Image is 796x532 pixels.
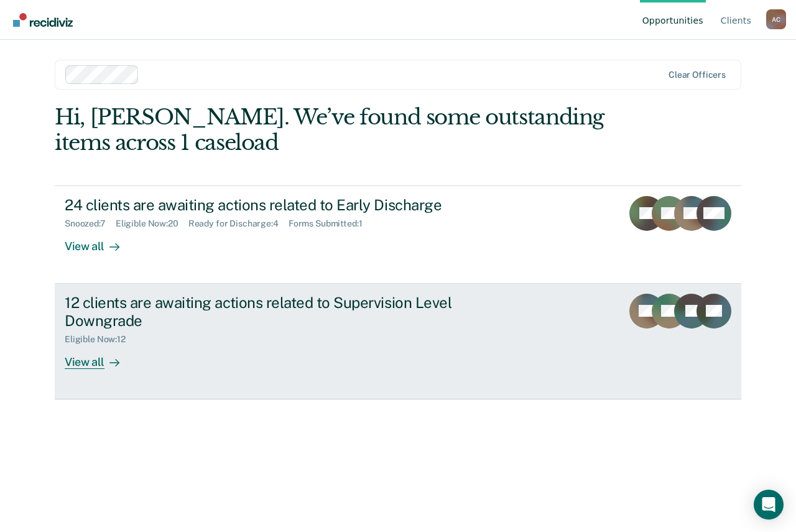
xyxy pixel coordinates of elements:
[289,218,373,229] div: Forms Submitted : 1
[55,105,604,156] div: Hi, [PERSON_NAME]. We’ve found some outstanding items across 1 caseload
[13,13,73,27] img: Recidiviz
[188,218,289,229] div: Ready for Discharge : 4
[55,185,741,284] a: 24 clients are awaiting actions related to Early DischargeSnoozed:7Eligible Now:20Ready for Disch...
[65,218,116,229] div: Snoozed : 7
[766,9,786,29] button: Profile dropdown button
[116,218,188,229] div: Eligible Now : 20
[754,490,784,520] div: Open Intercom Messenger
[65,229,134,253] div: View all
[65,294,501,330] div: 12 clients are awaiting actions related to Supervision Level Downgrade
[766,9,786,29] div: A C
[65,334,136,345] div: Eligible Now : 12
[55,284,741,399] a: 12 clients are awaiting actions related to Supervision Level DowngradeEligible Now:12View all
[669,70,726,80] div: Clear officers
[65,196,501,214] div: 24 clients are awaiting actions related to Early Discharge
[65,345,134,369] div: View all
